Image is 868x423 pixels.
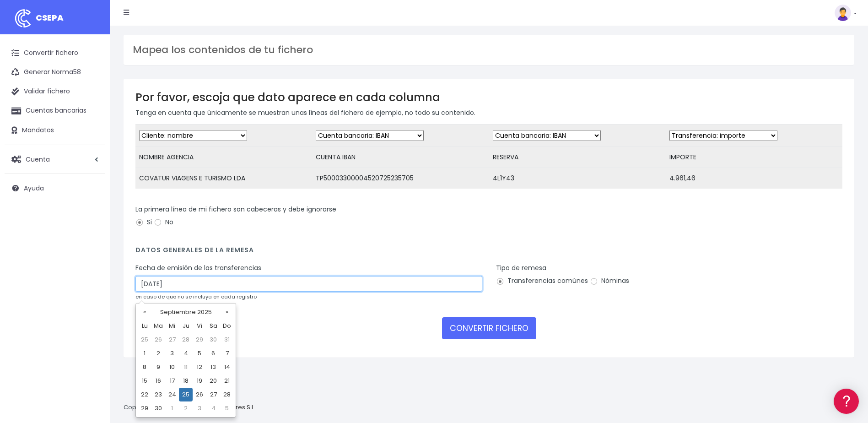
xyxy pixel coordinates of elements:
th: Lu [138,319,151,333]
a: POWERED BY ENCHANT [126,264,176,272]
th: « [138,305,151,319]
span: Cuenta [26,154,50,163]
p: Copyright © 2025 . [124,403,257,412]
td: 2 [179,401,193,415]
td: 28 [220,388,234,401]
td: 5 [220,401,234,415]
td: 26 [193,388,206,401]
td: 30 [151,401,165,415]
h3: Por favor, escoja que dato aparece en cada columna [135,91,842,104]
p: Tenga en cuenta que únicamente se muestran unas líneas del fichero de ejemplo, no todo su contenido. [135,108,842,118]
td: 14 [220,360,234,374]
td: 27 [206,388,220,401]
a: Generar Norma58 [5,63,105,82]
label: Si [135,217,152,227]
h4: Datos generales de la remesa [135,246,842,259]
td: 30 [206,333,220,347]
td: 2 [151,347,165,360]
th: Do [220,319,234,333]
th: Ju [179,319,193,333]
td: 19 [193,374,206,388]
td: 4.961,46 [666,168,842,189]
a: Convertir fichero [5,43,105,63]
td: 1 [138,347,151,360]
a: Cuentas bancarias [5,101,105,120]
label: Fecha de emisión de las transferencias [135,263,261,273]
a: Cuenta [5,150,105,169]
td: 23 [151,388,165,401]
div: Programadores [9,220,174,228]
label: Tipo de remesa [496,263,546,273]
td: 3 [193,401,206,415]
td: 26 [151,333,165,347]
span: CSEPA [36,12,64,23]
td: 16 [151,374,165,388]
span: Ayuda [24,184,44,193]
a: Ayuda [5,179,105,198]
div: Convertir ficheros [9,101,174,110]
td: 11 [179,360,193,374]
td: 4 [206,401,220,415]
a: Validar fichero [5,82,105,101]
td: IMPORTE [666,147,842,168]
td: 7 [220,347,234,360]
td: 12 [193,360,206,374]
a: Formatos [9,116,174,130]
img: profile [835,5,851,21]
td: 1 [165,401,179,415]
th: Septiembre 2025 [151,305,220,319]
small: en caso de que no se incluya en cada registro [135,293,257,300]
a: Mandatos [5,121,105,140]
td: 13 [206,360,220,374]
td: RESERVA [489,147,666,168]
td: 28 [179,333,193,347]
label: Transferencias comúnes [496,276,588,286]
td: 22 [138,388,151,401]
a: Perfiles de empresas [9,158,174,173]
td: 29 [138,401,151,415]
td: 17 [165,374,179,388]
div: Información general [9,64,174,72]
h3: Mapea los contenidos de tu fichero [133,44,845,56]
a: Problemas habituales [9,130,174,144]
td: CUENTA IBAN [312,147,489,168]
a: General [9,196,174,211]
a: Videotutoriales [9,144,174,158]
button: CONVERTIR FICHERO [442,317,536,339]
td: 29 [193,333,206,347]
th: Vi [193,319,206,333]
label: Nóminas [590,276,629,286]
th: » [220,305,234,319]
label: No [154,217,173,227]
td: 20 [206,374,220,388]
a: API [9,234,174,248]
button: Contáctanos [9,245,174,261]
td: 15 [138,374,151,388]
td: 4 [179,347,193,360]
td: 31 [220,333,234,347]
td: 18 [179,374,193,388]
td: NOMBRE AGENCIA [135,147,312,168]
img: logo [11,7,34,30]
td: 27 [165,333,179,347]
td: COVATUR VIAGENS E TURISMO LDA [135,168,312,189]
th: Sa [206,319,220,333]
div: Facturación [9,182,174,190]
th: Ma [151,319,165,333]
td: 9 [151,360,165,374]
td: 3 [165,347,179,360]
td: 6 [206,347,220,360]
td: 10 [165,360,179,374]
td: TP50003300004520725235705 [312,168,489,189]
td: 4L1Y43 [489,168,666,189]
td: 5 [193,347,206,360]
td: 25 [138,333,151,347]
a: Información general [9,78,174,92]
td: 24 [165,388,179,401]
label: La primera línea de mi fichero son cabeceras y debe ignorarse [135,205,336,214]
td: 21 [220,374,234,388]
th: Mi [165,319,179,333]
td: 25 [179,388,193,401]
td: 8 [138,360,151,374]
